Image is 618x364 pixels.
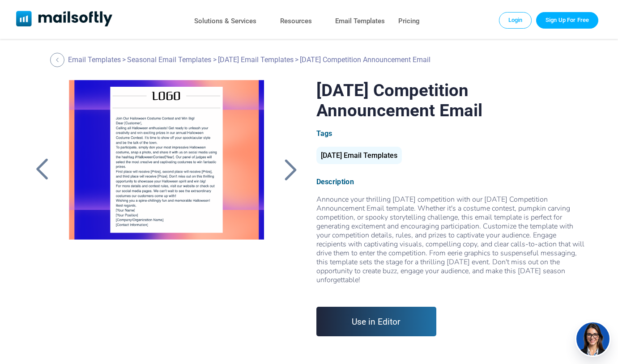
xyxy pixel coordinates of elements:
div: [DATE] Email Templates [316,147,402,164]
a: Back [279,158,302,181]
a: Solutions & Services [194,15,256,28]
a: Resources [280,15,312,28]
a: Use in Editor [316,307,437,336]
a: Seasonal Email Templates [127,55,211,64]
div: Announce your thrilling [DATE] competition with our [DATE] Competition Announcement Email templat... [316,195,587,293]
div: Description [316,178,587,186]
a: Mailsoftly [16,11,112,28]
a: Login [499,12,532,28]
a: Halloween Competition Announcement Email [58,80,275,304]
a: Trial [536,12,598,28]
a: Back [31,158,53,181]
a: Email Templates [68,55,121,64]
h1: [DATE] Competition Announcement Email [316,80,587,120]
a: Email Templates [335,15,385,28]
div: Tags [316,129,587,138]
a: Pricing [398,15,420,28]
a: [DATE] Email Templates [316,155,402,159]
a: Back [50,53,67,67]
a: [DATE] Email Templates [218,55,294,64]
